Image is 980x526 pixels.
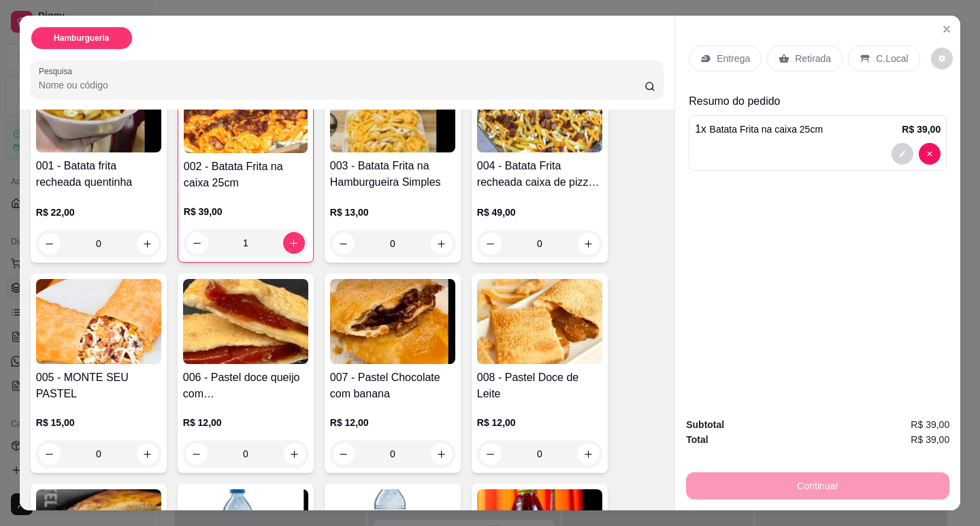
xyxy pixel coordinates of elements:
p: Entrega [717,52,750,65]
button: decrease-product-quantity [333,233,355,254]
h4: 007 - Pastel Chocolate com banana [330,369,455,402]
button: increase-product-quantity [431,233,453,254]
button: increase-product-quantity [283,232,305,254]
button: Close [936,18,958,40]
button: increase-product-quantity [578,443,600,465]
p: Hamburgueria [54,33,109,44]
p: R$ 15,00 [36,416,161,429]
span: R$ 39,00 [911,432,949,447]
p: R$ 22,00 [36,206,161,219]
p: R$ 49,00 [477,206,602,219]
p: Resumo do pedido [689,93,947,110]
button: decrease-product-quantity [39,233,61,254]
img: product-image [477,279,602,364]
p: 1 x [695,121,823,137]
img: product-image [477,67,602,152]
button: decrease-product-quantity [931,48,953,69]
h4: 003 - Batata Frita na Hamburgueira Simples [330,158,455,191]
span: R$ 39,00 [911,417,949,432]
img: product-image [36,67,161,152]
p: R$ 12,00 [477,416,602,429]
p: R$ 12,00 [183,416,308,429]
button: increase-product-quantity [431,443,453,465]
button: increase-product-quantity [578,233,600,254]
label: Pesquisa [39,65,77,77]
h4: 005 - MONTE SEU PASTEL [36,369,161,402]
h4: 002 - Batata Frita na caixa 25cm [184,159,308,191]
button: decrease-product-quantity [480,443,502,465]
p: C.Local [876,52,908,65]
p: Retirada [795,52,831,65]
img: product-image [330,67,455,152]
h4: 001 - Batata frita recheada quentinha [36,158,161,191]
h4: 006 - Pastel doce queijo com [GEOGRAPHIC_DATA] [183,369,308,402]
input: Pesquisa [39,78,645,92]
img: product-image [183,279,308,364]
button: decrease-product-quantity [892,143,913,165]
button: decrease-product-quantity [333,443,355,465]
p: R$ 39,00 [184,205,308,218]
h4: 008 - Pastel Doce de Leite [477,369,602,402]
img: product-image [330,279,455,364]
p: R$ 12,00 [330,416,455,429]
button: decrease-product-quantity [480,233,502,254]
h4: 004 - Batata Frita recheada caixa de pizza 30cm [477,158,602,191]
p: R$ 13,00 [330,206,455,219]
strong: Total [686,434,708,445]
img: product-image [184,68,308,153]
button: decrease-product-quantity [186,232,208,254]
button: increase-product-quantity [284,443,306,465]
span: Batata Frita na caixa 25cm [710,124,823,135]
strong: Subtotal [686,419,724,430]
button: decrease-product-quantity [919,143,941,165]
button: decrease-product-quantity [186,443,208,465]
p: R$ 39,00 [902,122,941,136]
img: product-image [36,279,161,364]
button: increase-product-quantity [137,233,159,254]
